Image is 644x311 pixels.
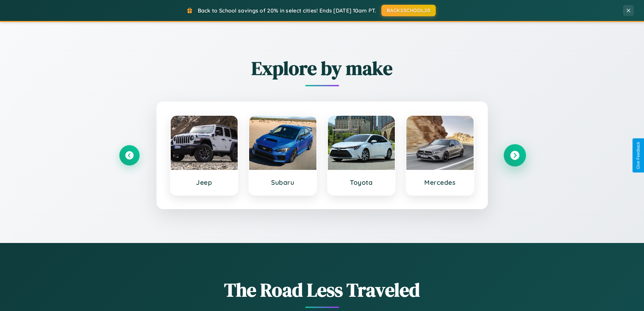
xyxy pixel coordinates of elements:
[413,178,467,186] h3: Mercedes
[119,55,525,81] h2: Explore by make
[198,7,376,14] span: Back to School savings of 20% in select cities! Ends [DATE] 10am PT.
[381,5,436,16] button: BACK2SCHOOL20
[636,142,641,169] div: Give Feedback
[256,178,310,186] h3: Subaru
[177,178,231,186] h3: Jeep
[119,277,525,303] h1: The Road Less Traveled
[335,178,388,186] h3: Toyota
